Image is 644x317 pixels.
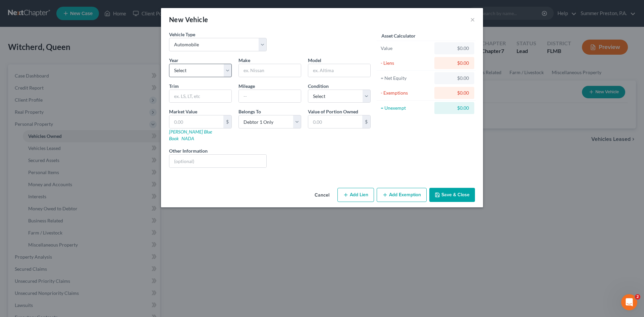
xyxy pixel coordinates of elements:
button: Add Exemption [377,188,427,202]
div: $0.00 [440,45,469,52]
input: ex. Altima [308,64,370,77]
button: Save & Close [429,188,475,202]
button: Add Lien [337,188,374,202]
span: 2 [635,294,640,300]
div: $0.00 [440,90,469,96]
div: $0.00 [440,60,469,66]
label: Trim [169,83,179,90]
div: $ [223,115,231,128]
input: 0.00 [308,115,362,128]
label: Model [308,57,321,64]
a: [PERSON_NAME] Blue Book [169,129,212,141]
div: - Exemptions [381,90,431,96]
input: ex. Nissan [239,64,301,77]
label: Market Value [169,108,197,115]
div: - Liens [381,60,431,66]
div: $0.00 [440,105,469,111]
button: Cancel [309,189,335,202]
div: New Vehicle [169,15,208,24]
label: Year [169,57,178,64]
div: Value [381,45,431,52]
span: Belongs To [238,109,261,114]
button: × [470,15,475,23]
input: 0.00 [169,115,223,128]
label: Asset Calculator [381,32,416,39]
div: = Unexempt [381,105,431,111]
input: -- [239,90,301,103]
span: Make [238,57,250,63]
div: $0.00 [440,75,469,82]
label: Condition [308,83,329,90]
label: Other Information [169,147,208,154]
label: Vehicle Type [169,31,195,38]
div: $ [362,115,370,128]
iframe: Intercom live chat [621,294,637,310]
input: (optional) [169,155,266,167]
input: ex. LS, LT, etc [169,90,231,103]
label: Mileage [238,83,255,90]
a: NADA [181,136,194,141]
label: Value of Portion Owned [308,108,358,115]
div: = Net Equity [381,75,431,82]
